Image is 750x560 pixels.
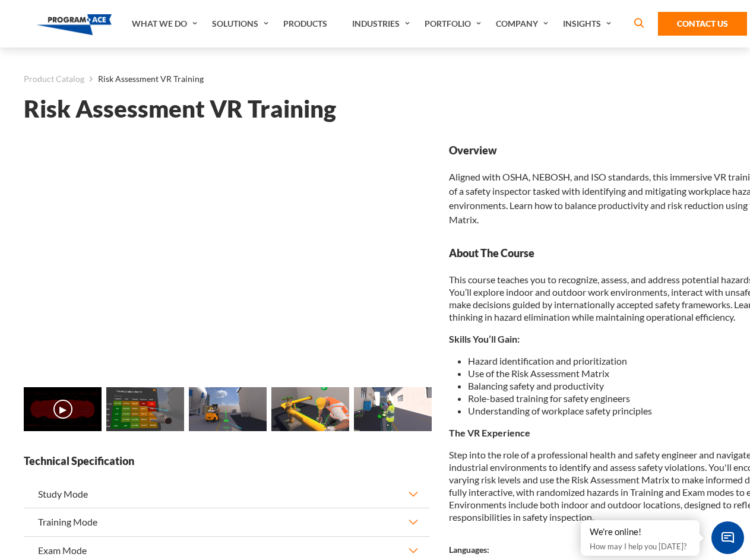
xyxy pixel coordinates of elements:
[449,545,489,555] strong: Languages:
[24,480,430,508] button: Study Mode
[24,71,84,87] a: Product Catalog
[106,387,184,431] img: Risk Assessment VR Training - Preview 1
[37,14,112,35] img: Program-Ace
[189,387,267,431] img: Risk Assessment VR Training - Preview 2
[24,143,430,372] iframe: Risk Assessment VR Training - Video 0
[24,387,102,431] img: Risk Assessment VR Training - Video 0
[711,521,744,554] span: Chat Widget
[354,387,432,431] img: Risk Assessment VR Training - Preview 4
[271,387,349,431] img: Risk Assessment VR Training - Preview 3
[24,508,430,536] button: Training Mode
[24,454,430,469] strong: Technical Specification
[590,539,691,553] p: How may I help you [DATE]?
[658,12,747,36] a: Contact Us
[590,526,691,538] div: We're online!
[84,71,204,87] li: Risk Assessment VR Training
[53,400,72,419] button: ▶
